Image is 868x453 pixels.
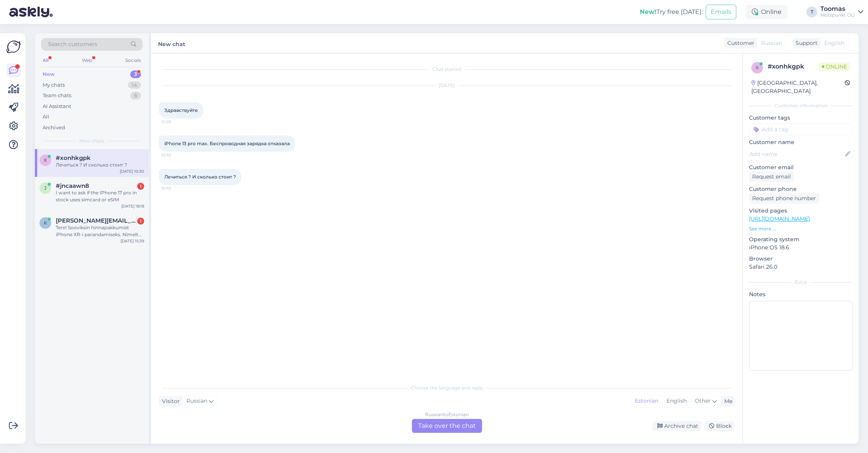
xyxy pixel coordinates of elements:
span: iPhone 13 pro max. Беспроводная зарядка отказала [164,141,290,146]
div: T [806,7,817,17]
div: Archived [43,124,65,132]
div: # xonhkgpk [768,62,819,71]
span: Online [819,62,850,71]
button: Emails [706,5,736,19]
div: [GEOGRAPHIC_DATA], [GEOGRAPHIC_DATA] [751,79,845,95]
p: Notes [749,290,852,299]
span: Other [695,397,711,404]
p: iPhone OS 18.6 [749,244,852,252]
div: Estonian [631,395,662,407]
div: Toomas [820,6,855,12]
div: Request email [749,172,794,182]
div: [DATE] [159,82,735,89]
div: Block [704,421,735,431]
p: See more ... [749,225,852,232]
span: New chats [79,137,104,144]
span: Search customers [48,40,97,48]
input: Add name [749,150,844,158]
div: Try free [DATE]: [640,7,703,17]
div: Archive chat [653,421,701,431]
span: 10:30 [161,152,190,158]
p: Visited pages [749,207,852,215]
div: 6 [130,92,141,100]
div: 1 [137,183,144,190]
b: New! [640,8,656,15]
div: [DATE] 15:39 [121,238,144,244]
div: Web [80,55,94,65]
div: Chat started [159,66,735,73]
span: Лечиться ? И сколько стоит ? [164,174,236,180]
div: [DATE] 10:30 [120,168,144,174]
span: Здравствуйте [164,107,198,113]
div: Customer information [749,102,852,109]
div: Mobipunkt OÜ [820,12,855,18]
a: ToomasMobipunkt OÜ [820,6,863,18]
div: Russian to Estonian [425,411,469,418]
span: k [44,220,47,226]
span: Russian [186,397,207,405]
label: New chat [158,38,185,48]
p: Browser [749,255,852,263]
span: 10:30 [161,185,190,191]
div: 3 [130,70,141,78]
div: Extra [749,279,852,286]
div: New [43,70,55,78]
div: 1 [137,218,144,225]
p: Customer phone [749,185,852,193]
div: Лечиться ? И сколько стоит ? [56,161,144,168]
p: Safari 26.0 [749,263,852,271]
div: AI Assistant [43,103,71,110]
div: Support [792,39,818,47]
div: Choose the language and reply [159,384,735,391]
p: Operating system [749,235,852,244]
span: #xonhkgpk [56,154,91,161]
div: All [43,113,49,121]
span: 10:29 [161,119,190,125]
div: Online [746,5,788,19]
div: Visitor [159,397,180,405]
div: Team chats [43,92,71,100]
p: Customer tags [749,114,852,122]
div: I want to ask if the IPhone 17 pro in stock uses simcard or eSIM [56,189,144,203]
div: [DATE] 18:18 [121,203,144,209]
span: kristofer.ild@gmail.com [56,217,136,224]
div: English [662,395,691,407]
span: x [44,157,47,163]
div: Request phone number [749,193,819,204]
div: Me [721,397,732,405]
div: Tere! Sooviksin hinnapakkumist iPhone XR-i parandamiseks. Nimelt WiFi ja 4G enam ei tööta üldse, ... [56,224,144,238]
div: Customer [724,39,754,47]
input: Add a tag [749,124,852,135]
span: #jncaawn8 [56,182,89,189]
div: Take over the chat [412,419,482,433]
div: 14 [128,81,141,89]
img: Askly Logo [6,39,21,54]
p: Customer name [749,138,852,146]
div: Socials [124,55,143,65]
p: Customer email [749,163,852,172]
div: My chats [43,81,65,89]
span: Russian [761,39,782,47]
span: j [44,185,46,191]
div: All [41,55,50,65]
a: [URL][DOMAIN_NAME] [749,215,810,222]
span: English [824,39,844,47]
span: x [756,65,759,70]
